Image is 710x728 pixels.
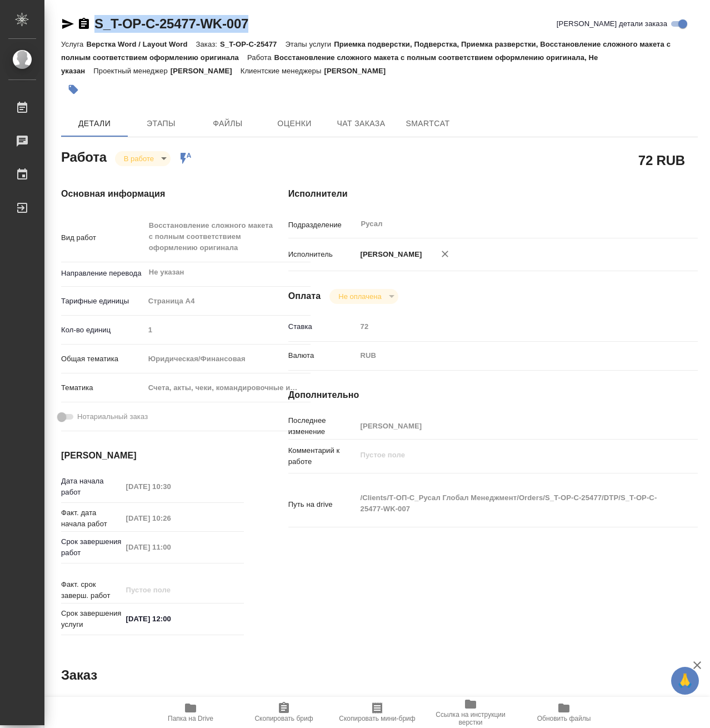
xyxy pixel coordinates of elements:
[122,539,219,555] input: Пустое поле
[357,318,664,335] input: Пустое поле
[288,445,357,467] p: Комментарий к работе
[517,697,611,728] button: Обновить файлы
[357,249,422,260] p: [PERSON_NAME]
[61,146,107,166] h2: Работа
[144,292,311,311] div: Страница А4
[288,290,321,303] h4: Оплата
[288,249,357,260] p: Исполнитель
[254,715,313,722] span: Скопировать бриф
[357,418,664,434] input: Пустое поле
[168,715,213,722] span: Папка на Drive
[61,40,86,48] p: Услуга
[61,40,671,62] p: Приемка подверстки, Подверстка, Приемка разверстки, Восстановление сложного макета с полным соотв...
[61,536,122,559] p: Срок завершения работ
[237,697,331,728] button: Скопировать бриф
[288,220,357,231] p: Подразделение
[122,510,219,526] input: Пустое поле
[61,53,598,75] p: Восстановление сложного макета с полным соответствием оформлению оригинала, Не указан
[288,187,698,201] h4: Исполнители
[68,117,121,131] span: Детали
[339,715,415,722] span: Скопировать мини-бриф
[93,67,170,75] p: Проектный менеджер
[144,378,311,397] div: Счета, акты, чеки, командировочные и таможенные документы
[61,449,244,462] h4: [PERSON_NAME]
[61,325,144,336] p: Кол-во единиц
[144,322,311,338] input: Пустое поле
[61,507,122,530] p: Факт. дата начала работ
[433,242,457,266] button: Удалить исполнителя
[61,268,144,279] p: Направление перевода
[288,350,357,361] p: Валюта
[77,411,148,422] span: Нотариальный заказ
[122,478,219,495] input: Пустое поле
[288,321,357,332] p: Ставка
[557,18,667,29] span: [PERSON_NAME] детали заказа
[61,382,144,393] p: Тематика
[401,117,454,131] span: SmartCat
[288,388,698,402] h4: Дополнительно
[61,353,144,365] p: Общая тематика
[335,292,384,301] button: Не оплачена
[285,40,334,48] p: Этапы услуги
[86,40,196,48] p: Верстка Word / Layout Word
[247,53,274,62] p: Работа
[329,289,398,304] div: В работе
[201,117,254,131] span: Файлы
[121,154,157,163] button: В работе
[220,40,285,48] p: S_T-OP-C-25477
[122,611,219,627] input: ✎ Введи что-нибудь
[94,16,248,31] a: S_T-OP-C-25477-WK-007
[638,151,685,169] h2: 72 RUB
[288,415,357,437] p: Последнее изменение
[288,499,357,510] p: Путь на drive
[424,697,517,728] button: Ссылка на инструкции верстки
[676,669,694,692] span: 🙏
[61,77,86,102] button: Добавить тэг
[357,488,664,518] textarea: /Clients/Т-ОП-С_Русал Глобал Менеджмент/Orders/S_T-OP-C-25477/DTP/S_T-OP-C-25477-WK-007
[537,715,591,722] span: Обновить файлы
[61,666,97,684] h2: Заказ
[671,667,699,695] button: 🙏
[324,67,394,75] p: [PERSON_NAME]
[61,187,244,201] h4: Основная информация
[357,346,664,365] div: RUB
[196,40,220,48] p: Заказ:
[134,117,188,131] span: Этапы
[61,296,144,307] p: Тарифные единицы
[144,350,311,368] div: Юридическая/Финансовая
[241,67,324,75] p: Клиентские менеджеры
[122,582,219,598] input: Пустое поле
[61,608,122,630] p: Срок завершения услуги
[268,117,321,131] span: Оценки
[115,151,171,166] div: В работе
[331,697,424,728] button: Скопировать мини-бриф
[334,117,388,131] span: Чат заказа
[61,232,144,243] p: Вид работ
[61,476,122,498] p: Дата начала работ
[61,579,122,601] p: Факт. срок заверш. работ
[144,697,237,728] button: Папка на Drive
[431,711,511,726] span: Ссылка на инструкции верстки
[61,17,74,31] button: Скопировать ссылку для ЯМессенджера
[171,67,241,75] p: [PERSON_NAME]
[77,17,91,31] button: Скопировать ссылку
